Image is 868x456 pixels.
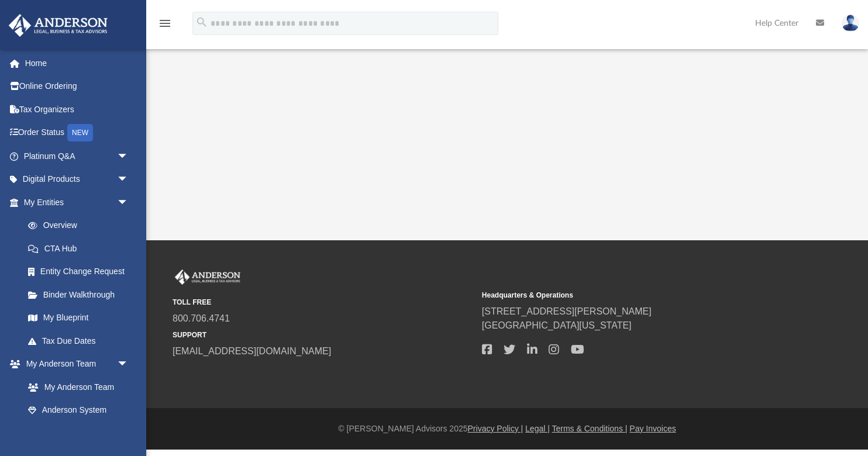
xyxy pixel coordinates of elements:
[173,297,474,308] small: TOLL FREE
[8,121,146,145] a: Order StatusNEW
[117,168,140,192] span: arrow_drop_down
[117,191,140,215] span: arrow_drop_down
[146,423,868,435] div: © [PERSON_NAME] Advisors 2025
[8,353,140,376] a: My Anderson Teamarrow_drop_down
[158,16,172,30] i: menu
[8,98,146,121] a: Tax Organizers
[67,124,93,141] div: NEW
[16,399,140,422] a: Anderson System
[482,320,632,330] a: [GEOGRAPHIC_DATA][US_STATE]
[16,283,146,306] a: Binder Walkthrough
[16,237,146,260] a: CTA Hub
[8,191,146,214] a: My Entitiesarrow_drop_down
[468,424,523,433] a: Privacy Policy |
[552,424,628,433] a: Terms & Conditions |
[525,424,550,433] a: Legal |
[173,270,243,285] img: Anderson Advisors Platinum Portal
[16,375,135,399] a: My Anderson Team
[117,144,140,168] span: arrow_drop_down
[8,168,146,191] a: Digital Productsarrow_drop_down
[173,330,474,340] small: SUPPORT
[8,75,146,98] a: Online Ordering
[173,346,331,356] a: [EMAIL_ADDRESS][DOMAIN_NAME]
[482,290,783,300] small: Headquarters & Operations
[16,306,140,330] a: My Blueprint
[173,313,230,323] a: 800.706.4741
[158,22,172,30] a: menu
[16,329,146,353] a: Tax Due Dates
[5,14,111,37] img: Anderson Advisors Platinum Portal
[842,15,859,32] img: User Pic
[195,16,208,29] i: search
[482,306,652,316] a: [STREET_ADDRESS][PERSON_NAME]
[16,260,146,284] a: Entity Change Request
[16,214,146,237] a: Overview
[117,353,140,376] span: arrow_drop_down
[8,144,146,168] a: Platinum Q&Aarrow_drop_down
[629,424,676,433] a: Pay Invoices
[8,51,146,75] a: Home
